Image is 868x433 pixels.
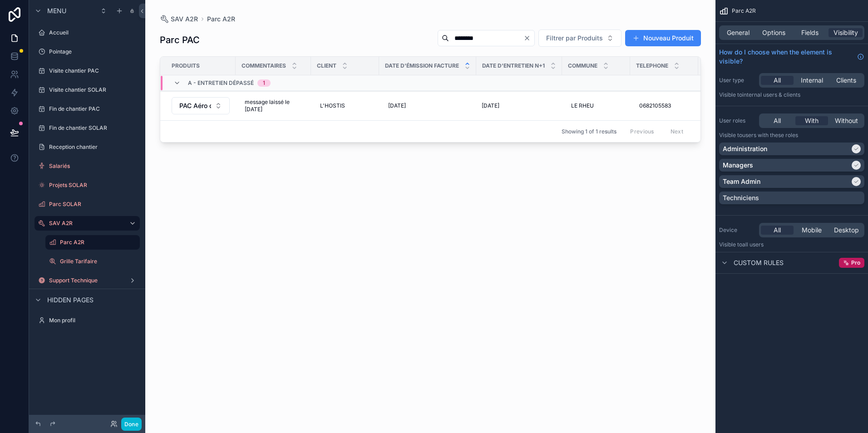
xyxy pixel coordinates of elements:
label: User roles [719,117,755,124]
button: Nouveau Produit [625,30,701,46]
span: Internal [801,76,823,85]
p: Administration [723,144,767,153]
span: Mobile [802,226,822,235]
label: Support Technique [49,277,125,284]
span: a - entretien dépassé [188,79,254,87]
span: Commune [568,62,597,69]
label: Fin de chantier SOLAR [49,124,138,132]
span: Custom rules [734,258,784,267]
span: all users [742,241,764,248]
span: Commentaires [242,62,286,69]
span: All [774,76,781,85]
span: 0682105583 [639,102,671,109]
button: Select Button [538,30,621,47]
a: Grille Tarifaire [45,254,140,269]
a: Mon profil [35,313,140,328]
a: Pointage [35,44,140,59]
span: Users with these roles [742,132,798,138]
a: Salariés [35,159,140,173]
div: 1 [263,79,265,87]
a: Accueil [35,25,140,40]
a: SAV A2R [160,15,198,24]
label: Reception chantier [49,143,138,151]
label: Salariés [49,162,138,170]
span: Without [835,116,858,125]
a: Parc SOLAR [35,197,140,212]
span: Filtrer par Produits [546,34,603,43]
span: Pro [851,259,860,266]
span: Parc A2R [732,7,756,15]
label: Grille Tarifaire [60,258,138,265]
span: Fields [801,28,819,37]
label: Device [719,226,755,234]
span: PAC Aéro ou Géo [179,101,211,110]
a: How do I choose when the element is visible? [719,48,864,66]
label: SAV A2R [49,220,122,227]
a: SAV A2R [35,216,140,231]
span: Client [317,62,336,69]
span: Date d'entretien n+1 [482,62,545,69]
span: Clients [836,76,856,85]
button: Done [121,418,142,431]
p: Visible to [719,241,864,248]
span: Telephone [636,62,668,69]
span: Visibility [833,28,858,37]
h1: Parc PAC [160,34,200,46]
a: Projets SOLAR [35,178,140,192]
label: Visite chantier PAC [49,67,138,74]
p: Team Admin [723,177,760,186]
a: Reception chantier [35,140,140,154]
p: Techniciens [723,193,759,202]
button: Select Button [172,97,230,114]
span: With [805,116,819,125]
label: Mon profil [49,317,138,324]
a: Support Technique [35,273,140,288]
label: User type [719,77,755,84]
span: [DATE] [388,102,406,109]
span: Options [762,28,785,37]
span: SAV A2R [171,15,198,24]
label: Projets SOLAR [49,182,138,189]
a: Visite chantier SOLAR [35,83,140,97]
span: Date d'émission facture [385,62,459,69]
a: Parc A2R [45,235,140,250]
span: How do I choose when the element is visible? [719,48,853,66]
span: [DATE] [482,102,499,109]
span: L'HOSTIS [320,102,345,109]
label: Accueil [49,29,138,36]
label: Parc A2R [60,239,134,246]
label: Visite chantier SOLAR [49,86,138,93]
span: General [727,28,750,37]
label: Fin de chantier PAC [49,105,138,113]
span: message laissé le [DATE] [245,98,302,113]
span: All [774,226,781,235]
p: Visible to [719,132,864,139]
span: LE RHEU [571,102,594,109]
button: Clear [523,34,534,42]
span: Internal users & clients [742,91,800,98]
a: Fin de chantier SOLAR [35,121,140,135]
span: All [774,116,781,125]
a: Parc A2R [207,15,235,24]
label: Pointage [49,48,138,55]
a: Visite chantier PAC [35,64,140,78]
span: Menu [47,6,66,15]
p: Managers [723,161,753,170]
span: Desktop [834,226,859,235]
span: Produits [172,62,200,69]
p: Visible to [719,91,864,98]
label: Parc SOLAR [49,201,138,208]
a: Fin de chantier PAC [35,102,140,116]
span: Hidden pages [47,295,94,305]
span: Showing 1 of 1 results [562,128,616,135]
